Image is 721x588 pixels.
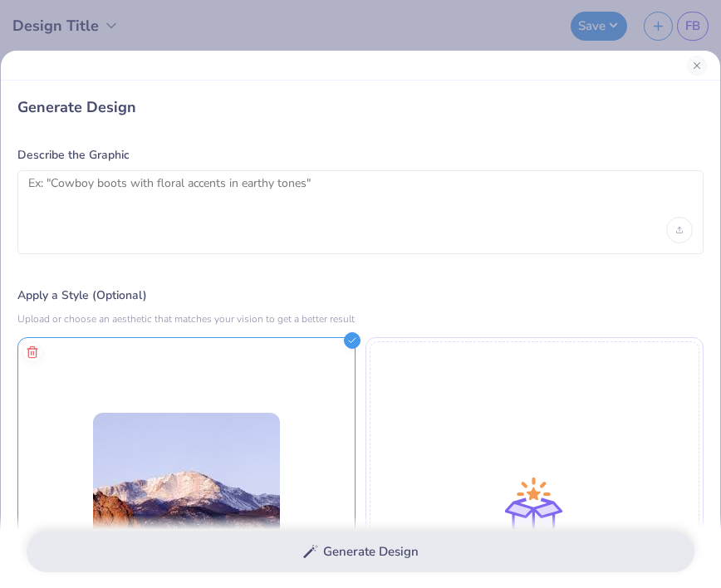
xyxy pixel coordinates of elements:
[17,147,704,164] label: Describe the Graphic
[17,287,704,304] label: Apply a Style (Optional)
[17,97,704,117] div: Generate Design
[17,311,704,327] div: Upload or choose an aesthetic that matches your vision to get a better result
[666,217,693,243] div: Upload image
[687,56,707,76] button: Close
